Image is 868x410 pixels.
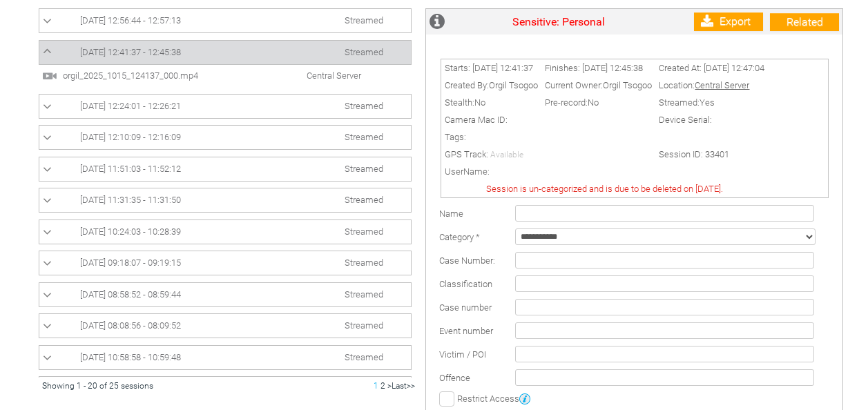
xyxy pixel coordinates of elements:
[380,381,385,391] a: 2
[42,381,153,391] span: Showing 1 - 20 of 25 sessions
[80,15,181,26] span: [DATE] 12:56:44 - 12:57:13
[43,98,407,115] a: [DATE] 12:24:01 - 12:26:21
[345,195,383,205] span: Streamed
[445,132,466,142] span: Tags:
[545,63,580,73] span: Finishes:
[541,94,655,111] td: Pre-record:
[441,77,541,94] td: Created By:
[80,352,181,362] span: [DATE] 10:58:58 - 10:59:48
[439,208,463,219] label: Name
[345,15,383,26] span: Streamed
[445,63,470,73] span: Starts:
[448,9,670,35] td: Sensitive: Personal
[445,166,490,177] span: UserName:
[345,226,383,237] span: Streamed
[489,80,538,90] span: Orgil Tsogoo
[43,286,407,303] a: [DATE] 08:58:52 - 08:59:44
[445,149,488,159] span: GPS Track:
[441,111,655,128] td: Camera Mac ID:
[43,318,407,334] a: [DATE] 08:08:56 - 08:09:52
[705,149,729,159] span: 33401
[704,63,764,73] span: [DATE] 12:47:04
[345,132,383,142] span: Streamed
[582,63,643,73] span: [DATE] 12:45:38
[439,373,470,383] span: Offence
[80,226,181,237] span: [DATE] 10:24:03 - 10:28:39
[474,97,485,108] span: No
[700,97,715,108] span: Yes
[770,13,839,31] a: Related
[80,257,181,268] span: [DATE] 09:18:07 - 09:19:15
[439,255,495,266] span: Case Number:
[43,349,407,366] a: [DATE] 10:58:58 - 10:59:48
[659,149,703,159] span: Session ID:
[43,255,407,271] a: [DATE] 09:18:07 - 09:19:15
[43,192,407,208] a: [DATE] 11:31:35 - 11:31:50
[541,77,655,94] td: Current Owner:
[345,164,383,174] span: Streamed
[43,224,407,240] a: [DATE] 10:24:03 - 10:28:39
[345,289,383,300] span: Streamed
[659,63,702,73] span: Created At:
[436,389,839,407] td: Restrict Access
[43,44,407,61] a: [DATE] 12:41:37 - 12:45:38
[387,381,392,391] a: >
[486,184,723,194] span: Session is un-categorized and is due to be deleted on [DATE].
[439,279,492,289] span: Classification
[272,70,368,81] span: Central Server
[603,80,652,90] span: Orgil Tsogoo
[80,164,181,174] span: [DATE] 11:51:03 - 11:52:12
[43,129,407,146] a: [DATE] 12:10:09 - 12:16:09
[345,320,383,331] span: Streamed
[80,289,181,300] span: [DATE] 08:58:52 - 08:59:44
[80,101,181,111] span: [DATE] 12:24:01 - 12:26:21
[80,47,181,57] span: [DATE] 12:41:37 - 12:45:38
[42,68,57,84] img: video24.svg
[439,326,493,336] span: Event number
[80,195,181,205] span: [DATE] 11:31:35 - 11:31:50
[374,381,378,391] span: 1
[472,63,533,73] span: [DATE] 12:41:37
[441,94,541,111] td: Stealth:
[43,161,407,177] a: [DATE] 11:51:03 - 11:52:12
[655,77,768,94] td: Location:
[345,47,383,57] span: Streamed
[439,232,480,242] label: Category *
[345,257,383,268] span: Streamed
[694,12,763,31] a: Export
[42,70,368,80] a: orgil_2025_1015_124137_000.mp4 Central Server
[439,349,486,360] span: Victim / POI
[345,352,383,362] span: Streamed
[655,94,768,111] td: Streamed:
[659,115,712,125] span: Device Serial:
[345,101,383,111] span: Streamed
[80,132,181,142] span: [DATE] 12:10:09 - 12:16:09
[439,302,492,313] span: Case number
[392,381,415,391] a: Last>>
[59,70,270,81] span: orgil_2025_1015_124137_000.mp4
[80,320,181,331] span: [DATE] 08:08:56 - 08:09:52
[695,80,749,90] span: Central Server
[43,12,407,29] a: [DATE] 12:56:44 - 12:57:13
[588,97,599,108] span: No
